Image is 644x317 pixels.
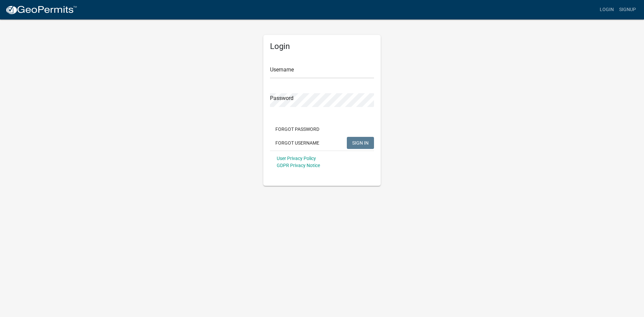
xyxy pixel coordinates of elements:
a: Login [597,3,616,16]
button: Forgot Password [270,123,325,135]
button: Forgot Username [270,137,325,149]
span: SIGN IN [352,140,369,145]
a: Signup [616,3,639,16]
h5: Login [270,42,374,51]
button: SIGN IN [347,137,374,149]
a: GDPR Privacy Notice [277,163,320,168]
a: User Privacy Policy [277,156,316,161]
